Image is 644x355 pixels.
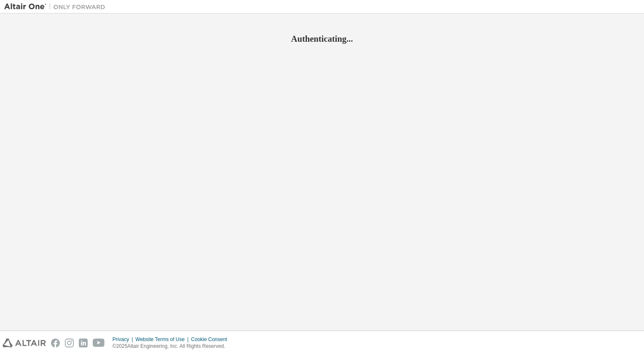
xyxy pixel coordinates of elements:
[93,339,105,347] img: youtube.svg
[191,336,232,343] div: Cookie Consent
[79,339,88,347] img: linkedin.svg
[135,336,191,343] div: Website Terms of Use
[4,3,110,11] img: Altair One
[65,339,74,347] img: instagram.svg
[51,339,60,347] img: facebook.svg
[3,339,46,347] img: altair_logo.svg
[113,343,232,350] p: © 2025 Altair Engineering, Inc. All Rights Reserved.
[113,336,135,343] div: Privacy
[4,33,640,44] h2: Authenticating...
